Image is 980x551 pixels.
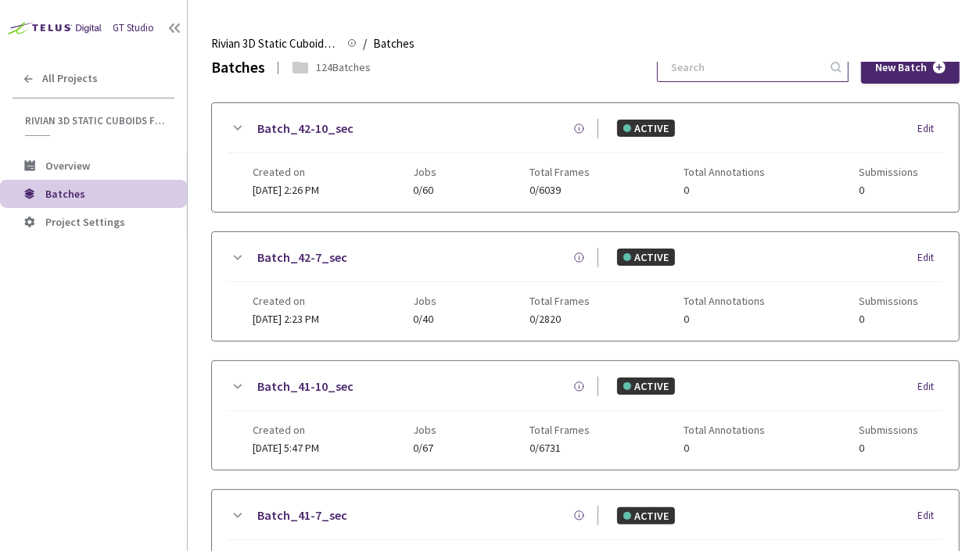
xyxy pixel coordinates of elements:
span: [DATE] 5:47 PM [253,441,319,455]
span: 0/40 [413,313,436,325]
span: 0/6731 [530,442,591,454]
div: Edit [917,250,943,266]
div: Batches [211,55,265,79]
span: Created on [253,424,319,436]
div: GT Studio [113,20,154,36]
span: Created on [253,295,319,307]
span: Submissions [859,295,918,307]
span: Batches [373,34,415,53]
span: 0 [859,184,918,196]
span: Total Annotations [684,424,765,436]
span: Total Frames [530,295,591,307]
span: 0 [684,184,765,196]
div: Edit [917,121,943,137]
span: 0 [859,313,918,325]
span: Rivian 3D Static Cuboids fixed[2024-25] [25,114,165,127]
div: 124 Batches [316,59,371,76]
span: Total Frames [530,424,591,436]
span: Submissions [859,166,918,178]
span: [DATE] 2:26 PM [253,183,319,197]
span: All Projects [42,72,98,85]
span: 0/60 [413,184,436,196]
span: Rivian 3D Static Cuboids fixed[2024-25] [211,34,338,53]
span: 0/2820 [530,313,591,325]
span: Total Frames [530,166,591,178]
a: Batch_42-10_sec [257,119,354,138]
span: 0 [684,442,765,454]
div: ACTIVE [617,377,675,395]
div: Batch_42-10_secACTIVEEditCreated on[DATE] 2:26 PMJobs0/60Total Frames0/6039Total Annotations0Subm... [212,103,959,212]
span: 0 [859,442,918,454]
span: Total Annotations [684,295,765,307]
div: Batch_41-10_secACTIVEEditCreated on[DATE] 5:47 PMJobs0/67Total Frames0/6731Total Annotations0Subm... [212,361,959,470]
span: 0/6039 [530,184,591,196]
span: Total Annotations [684,166,765,178]
span: Overview [45,159,90,173]
span: [DATE] 2:23 PM [253,312,319,326]
a: Batch_41-10_sec [257,377,354,396]
div: ACTIVE [617,249,675,266]
span: Submissions [859,424,918,436]
span: Created on [253,166,319,178]
div: Edit [917,379,943,395]
span: 0/67 [413,442,436,454]
div: Edit [917,508,943,524]
div: ACTIVE [617,120,675,137]
span: Project Settings [45,215,125,229]
a: Batch_42-7_sec [257,248,347,267]
span: Batches [45,187,85,201]
a: Batch_41-7_sec [257,506,347,525]
li: / [363,34,367,53]
span: New Batch [875,61,927,74]
span: Jobs [413,166,436,178]
span: Jobs [413,295,436,307]
input: Search [662,53,828,81]
span: Jobs [413,424,436,436]
span: 0 [684,313,765,325]
div: ACTIVE [617,507,675,524]
div: Batch_42-7_secACTIVEEditCreated on[DATE] 2:23 PMJobs0/40Total Frames0/2820Total Annotations0Submi... [212,232,959,341]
